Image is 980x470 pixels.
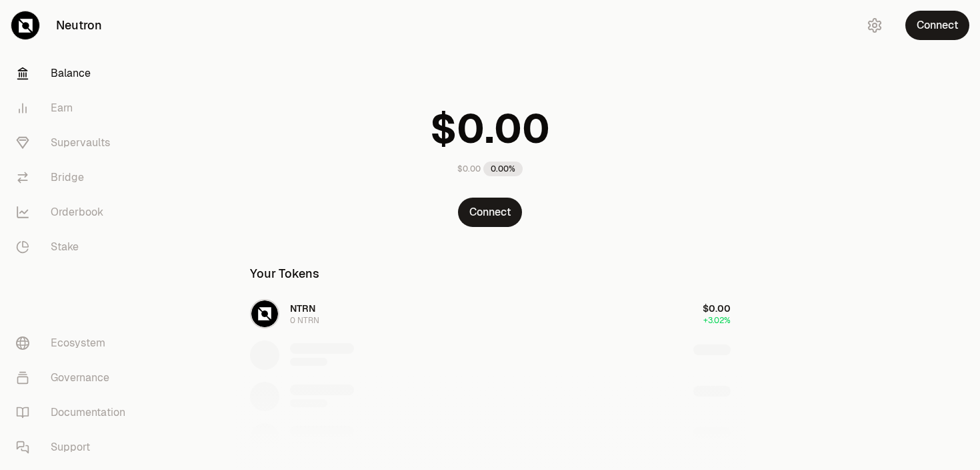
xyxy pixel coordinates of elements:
[905,11,969,40] button: Connect
[5,160,144,195] a: Bridge
[5,91,144,126] a: Earn
[5,126,144,160] a: Supervaults
[5,395,144,430] a: Documentation
[5,361,144,395] a: Governance
[5,430,144,465] a: Support
[250,264,319,283] div: Your Tokens
[457,164,481,174] div: $0.00
[483,162,523,176] div: 0.00%
[5,56,144,91] a: Balance
[5,195,144,230] a: Orderbook
[458,198,522,227] button: Connect
[5,326,144,361] a: Ecosystem
[5,230,144,264] a: Stake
